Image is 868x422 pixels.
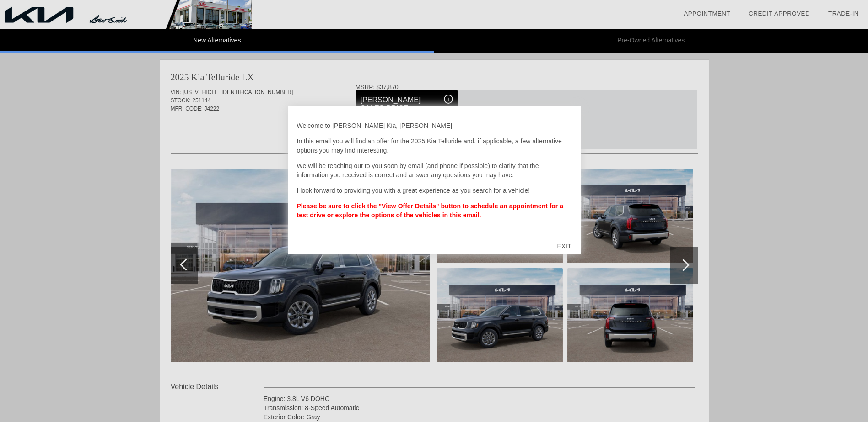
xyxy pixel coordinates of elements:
p: I look forward to providing you with a great experience as you search for a vehicle! [297,186,571,195]
a: Appointment [684,10,730,17]
div: EXIT [548,232,580,260]
strong: Please be sure to click the "View Offer Details" button to schedule an appointment for a test dri... [297,202,563,219]
p: We will be reaching out to you soon by email (and phone if possible) to clarify that the informat... [297,161,571,179]
a: Credit Approved [749,10,810,17]
p: In this email you will find an offer for the 2025 Kia Telluride and, if applicable, a few alterna... [297,137,571,155]
a: Trade-In [828,10,859,17]
p: Welcome to [PERSON_NAME] Kia, [PERSON_NAME]! [297,121,571,130]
